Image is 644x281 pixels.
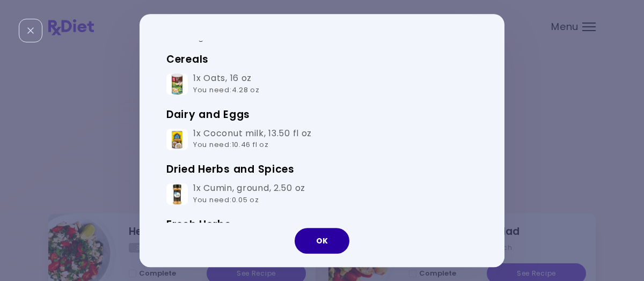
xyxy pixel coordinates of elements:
button: OK [295,228,349,254]
h3: Cereals [166,51,478,68]
div: Close [19,19,42,42]
span: You need : 0.05 oz [193,195,259,205]
span: You need : 4.28 oz [193,85,260,95]
span: You need : 10.46 fl oz [193,140,268,150]
h3: Dried Herbs and Spices [166,161,478,178]
div: 1x Coconut milk , 13.50 fl oz [193,128,312,151]
div: 1x Cumin, ground , 2.50 oz [193,183,305,206]
div: 1x Oats , 16 oz [193,73,260,96]
h3: Dairy and Eggs [166,106,478,123]
h3: Fresh Herbs [166,216,478,233]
